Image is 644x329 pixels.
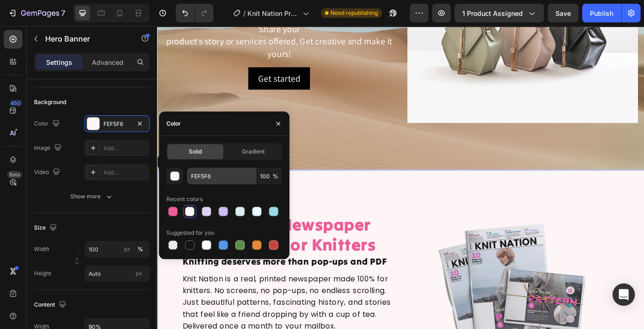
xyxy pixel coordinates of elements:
button: 1 product assigned [454,4,544,22]
div: Background [34,98,66,106]
div: FEF5F6 [103,120,130,128]
p: 7 [61,7,65,19]
input: px [84,265,150,282]
button: px [135,244,146,255]
div: Add... [103,168,147,177]
div: Hero Banner [12,152,49,160]
button: % [122,244,133,255]
div: Content [34,299,68,311]
span: 1 product assigned [462,8,523,18]
button: Publish [582,4,621,22]
button: Save [548,4,578,22]
p: Advanced [92,57,123,67]
span: Need republishing [330,9,378,17]
button: Show more [34,188,150,205]
p: Hero Banner [45,33,124,44]
input: Eg: FFFFFF [187,168,256,184]
div: Image [34,142,63,154]
div: Open Intercom Messenger [612,283,635,306]
h2: Knitting deserves more than pop-ups and PDF [28,263,272,277]
div: Beta [7,171,22,178]
div: Publish [590,8,613,18]
div: Video [34,166,62,179]
label: Height [34,269,51,278]
span: Knit Nation Product Page v2 [247,8,299,18]
p: Settings [46,57,72,67]
div: Recent colors [166,195,203,203]
div: Suggested for you [166,229,214,237]
input: px% [84,241,150,258]
span: Gradient [242,147,265,156]
img: gempages_469073928304723166-03051bc7-801f-455f-afd2-e68bf18a0370.png [28,180,121,202]
span: Save [555,9,571,17]
div: Color [166,119,181,128]
span: px [136,270,142,277]
div: % [137,245,143,253]
div: Get started [116,53,164,67]
div: Size [34,222,59,234]
label: Width [34,245,49,253]
button: 7 [4,4,69,22]
button: Get started [104,47,175,73]
div: Add... [103,144,147,153]
div: px [124,245,130,253]
h2: A Real Print Newspaper Made 100% For Knitters [28,215,272,263]
div: Show more [70,192,114,201]
span: % [273,172,278,181]
div: Undo/Redo [176,4,213,22]
span: / [243,8,246,18]
iframe: Design area [157,26,644,329]
span: Solid [189,147,202,156]
div: Color [34,118,62,130]
div: 450 [9,99,22,107]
